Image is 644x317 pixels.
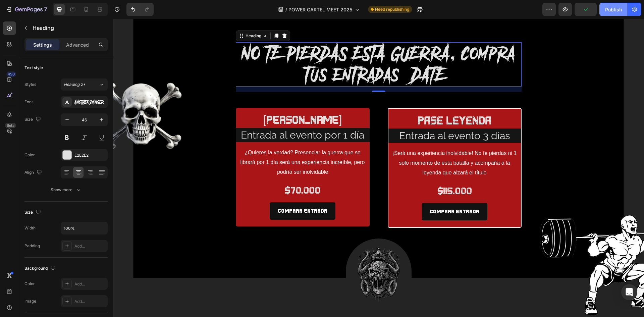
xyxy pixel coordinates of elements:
[74,99,106,105] div: ANOTHER DANGER
[621,284,637,300] div: Open Intercom Messenger
[288,6,352,13] span: POWER CARTEL MEET 2025
[24,243,40,249] div: Padding
[599,3,628,16] button: Publish
[6,71,16,77] div: 450
[317,188,366,198] p: COMPRAR ENTRADA
[64,82,86,88] span: Heading 2*
[427,195,587,297] img: gempages_558898646012134293-51762ae1-cc31-4f3a-bec5-f20dfb1deed7.png
[131,14,150,20] div: Heading
[3,3,50,16] button: 7
[123,110,256,123] p: Entrada al evento por 1 día
[5,123,16,128] div: Beta
[605,6,622,13] div: Publish
[74,152,106,158] div: E2E2E2
[24,99,33,105] div: Font
[51,187,82,193] div: Show more
[24,115,42,124] div: Size
[285,6,287,13] span: /
[165,188,214,197] p: COMPRAR ENTRADA
[61,222,107,234] input: Auto
[74,299,106,305] div: Add...
[276,165,407,178] p: $115.000
[33,24,105,32] p: Heading
[126,3,154,16] div: Undo/Redo
[123,23,409,68] h2: Rich Text Editor. Editing area: main
[24,225,36,231] div: Width
[24,82,36,88] div: Styles
[241,228,290,284] img: gempages_558898646012134293-ea6db29c-4e1e-4d81-99db-523d5474325a.png
[61,78,108,91] button: Heading 2*
[123,165,256,178] p: $70.000
[66,41,89,48] p: Advanced
[24,208,42,217] div: Size
[113,19,644,317] iframe: Design area
[44,5,47,13] p: 7
[157,183,222,201] a: COMPRAR ENTRADA
[24,152,35,158] div: Color
[125,129,254,158] p: ¿Quieres la verdad? Presenciar la guerra que se librará por 1 día será una experiencia increíble,...
[24,298,36,304] div: Image
[24,168,43,177] div: Align
[125,93,254,109] p: [PERSON_NAME]
[33,41,52,48] p: Settings
[123,24,408,67] p: NO TE PIERDAS ESTA GUERRA, compra tus entradas [DATE]
[74,243,106,249] div: Add...
[278,94,406,109] p: pase leyenda
[74,281,106,287] div: Add...
[309,184,374,202] a: COMPRAR ENTRADA
[24,264,57,273] div: Background
[375,6,409,12] span: Need republishing
[24,281,35,287] div: Color
[24,65,43,71] div: Text style
[276,110,407,123] p: Entrada al evento 3 días
[278,130,406,159] p: ¡Será una experiencia inolvidable! No te pierdas ni 1 solo momento de esta batalla y acompaña a l...
[24,184,108,196] button: Show more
